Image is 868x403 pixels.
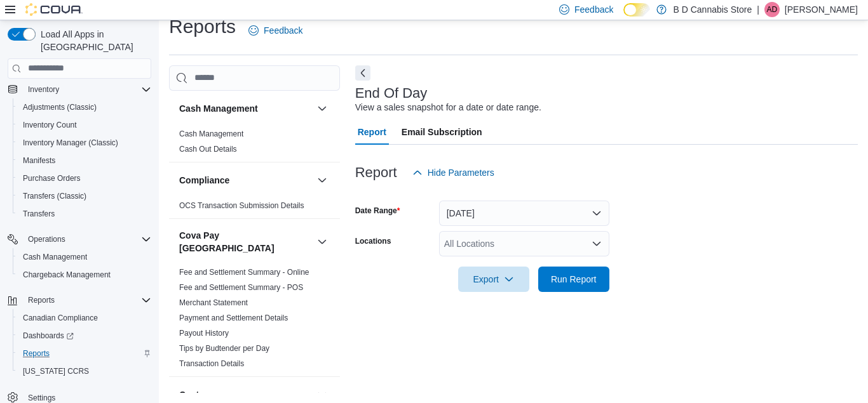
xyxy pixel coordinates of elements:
button: Inventory Count [13,116,156,134]
a: Fee and Settlement Summary - POS [179,283,303,292]
button: Compliance [179,174,312,187]
span: Reports [18,346,151,361]
span: Run Report [551,273,597,286]
p: [PERSON_NAME] [785,2,858,17]
button: Reports [3,291,156,309]
button: Transfers [13,205,156,223]
a: OCS Transaction Submission Details [179,201,304,210]
h3: End Of Day [355,86,428,101]
span: Canadian Compliance [18,310,151,326]
button: Purchase Orders [13,169,156,187]
h3: Cash Management [179,102,258,115]
button: [US_STATE] CCRS [13,362,156,380]
button: Next [355,65,370,81]
span: Transfers [18,206,151,221]
p: B D Cannabis Store [673,2,752,17]
span: Adjustments (Classic) [18,100,151,115]
span: Email Subscription [402,119,482,145]
a: Inventory Manager (Classic) [18,135,123,150]
span: Merchant Statement [179,298,248,308]
button: Customer [179,388,312,401]
a: [US_STATE] CCRS [18,364,94,379]
span: Payment and Settlement Details [179,313,288,323]
a: Fee and Settlement Summary - Online [179,268,309,277]
span: Inventory Count [18,117,151,133]
span: Inventory Count [23,120,77,130]
button: Inventory Manager (Classic) [13,134,156,152]
div: View a sales snapshot for a date or date range. [355,101,541,114]
div: Compliance [169,198,340,218]
a: Cash Management [179,129,243,138]
span: Chargeback Management [18,267,151,282]
a: Cash Management [18,249,92,265]
span: Operations [23,232,151,247]
a: Transfers [18,206,60,221]
a: Manifests [18,153,60,168]
button: Open list of options [592,239,602,249]
button: [DATE] [439,201,609,226]
a: Adjustments (Classic) [18,100,102,115]
span: Chargeback Management [23,270,111,280]
span: Cash Management [18,249,151,265]
a: Transaction Details [179,359,244,368]
span: Inventory [23,82,151,97]
span: Load All Apps in [GEOGRAPHIC_DATA] [36,28,151,53]
img: Cova [25,3,83,16]
h3: Customer [179,388,220,401]
span: Dashboards [18,328,151,343]
a: Transfers (Classic) [18,188,92,204]
h1: Reports [169,14,236,39]
a: Canadian Compliance [18,310,103,326]
span: Washington CCRS [18,364,151,379]
span: Feedback [264,24,302,37]
span: Transfers [23,209,55,219]
h3: Report [355,165,397,180]
span: Report [358,119,386,145]
span: Reports [28,295,55,305]
span: Purchase Orders [18,171,151,186]
span: AD [767,2,778,17]
button: Cova Pay [GEOGRAPHIC_DATA] [315,234,330,249]
span: Transfers (Classic) [18,188,151,204]
p: | [757,2,759,17]
a: Tips by Budtender per Day [179,344,269,353]
h3: Compliance [179,174,229,187]
span: Manifests [18,153,151,168]
button: Inventory [3,81,156,98]
div: Aman Dhillon [764,2,780,17]
label: Date Range [355,206,400,216]
button: Chargeback Management [13,266,156,284]
span: Settings [28,393,55,403]
button: Run Report [538,267,609,292]
button: Compliance [315,173,330,188]
span: Reports [23,293,151,308]
button: Export [458,267,529,292]
span: Tips by Budtender per Day [179,343,269,353]
span: Fee and Settlement Summary - Online [179,267,309,277]
label: Locations [355,236,391,246]
a: Dashboards [13,327,156,345]
a: Dashboards [18,328,79,343]
a: Chargeback Management [18,267,116,282]
span: Dashboards [23,331,74,341]
a: Merchant Statement [179,298,248,307]
span: Adjustments (Classic) [23,102,97,112]
span: Cash Management [179,129,243,139]
button: Reports [23,293,60,308]
button: Transfers (Classic) [13,187,156,205]
button: Cova Pay [GEOGRAPHIC_DATA] [179,229,312,254]
span: Transfers (Classic) [23,191,86,201]
button: Manifests [13,152,156,169]
span: Manifests [23,155,55,166]
span: Hide Parameters [428,166,494,179]
a: Feedback [243,18,308,43]
span: [US_STATE] CCRS [23,366,89,376]
button: Cash Management [315,101,330,116]
span: Reports [23,348,50,359]
span: Payout History [179,328,229,338]
span: Cash Out Details [179,144,237,154]
span: OCS Transaction Submission Details [179,201,304,211]
button: Customer [315,387,330,402]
